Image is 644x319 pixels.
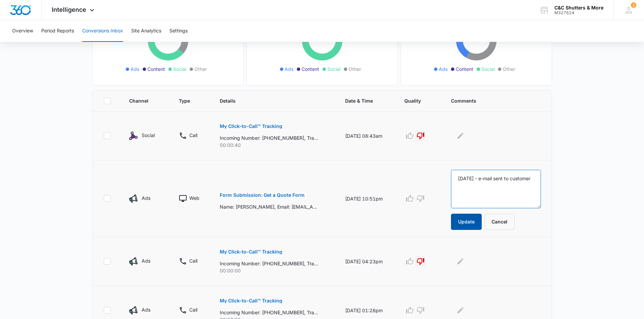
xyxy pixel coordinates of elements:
[131,20,161,42] button: Site Analytics
[302,65,319,73] span: Content
[554,5,603,10] div: account name
[179,97,194,104] span: Type
[503,65,515,73] span: Other
[189,132,197,139] p: Call
[129,97,153,104] span: Channel
[451,214,482,230] button: Update
[220,293,282,309] button: My Click-to-Call™ Tracking
[220,141,329,149] p: 00:00:40
[220,124,282,129] p: My Click-to-Call™ Tracking
[220,244,282,260] button: My Click-to-Call™ Tracking
[554,10,603,15] div: account id
[142,194,150,202] p: Ads
[189,306,197,313] p: Call
[220,267,329,274] p: 00:00:00
[189,257,197,264] p: Call
[337,111,396,160] td: [DATE] 08:43am
[349,65,361,73] span: Other
[220,193,305,197] p: Form Submission: Get a Quote Form
[455,130,466,141] button: Edit Comments
[220,134,318,141] p: Incoming Number: [PHONE_NUMBER], Tracking Number: [PHONE_NUMBER], Ring To: [PHONE_NUMBER], Caller...
[285,65,293,73] span: Ads
[173,65,186,73] span: Social
[455,256,466,267] button: Edit Comments
[451,97,531,104] span: Comments
[52,6,86,13] span: Intelligence
[41,20,74,42] button: Period Reports
[631,2,636,8] div: notifications count
[220,309,318,316] p: Incoming Number: [PHONE_NUMBER], Tracking Number: [PHONE_NUMBER], Ring To: [PHONE_NUMBER], Caller...
[220,118,282,134] button: My Click-to-Call™ Tracking
[169,20,188,42] button: Settings
[220,260,318,267] p: Incoming Number: [PHONE_NUMBER], Tracking Number: [PHONE_NUMBER], Ring To: [PHONE_NUMBER], Caller...
[220,298,282,303] p: My Click-to-Call™ Tracking
[147,65,165,73] span: Content
[220,97,319,104] span: Details
[439,65,448,73] span: Ads
[12,20,33,42] button: Overview
[82,20,123,42] button: Conversions Inbox
[142,306,150,313] p: Ads
[189,194,199,202] p: Web
[337,237,396,286] td: [DATE] 04:23pm
[484,214,515,230] button: Cancel
[130,65,139,73] span: Ads
[455,305,466,316] button: Edit Comments
[220,203,318,210] p: Name: [PERSON_NAME], Email: [EMAIL_ADDRESS][DOMAIN_NAME], Phone: [PHONE_NUMBER], How can we help?...
[142,257,150,264] p: Ads
[142,132,155,139] p: Social
[451,170,541,208] textarea: [DATE] - e-mail sent to customer
[220,187,305,203] button: Form Submission: Get a Quote Form
[456,65,473,73] span: Content
[404,97,425,104] span: Quality
[337,160,396,237] td: [DATE] 10:51pm
[345,97,378,104] span: Date & Time
[327,65,340,73] span: Social
[220,249,282,254] p: My Click-to-Call™ Tracking
[194,65,207,73] span: Other
[481,65,495,73] span: Social
[631,2,636,8] span: 2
